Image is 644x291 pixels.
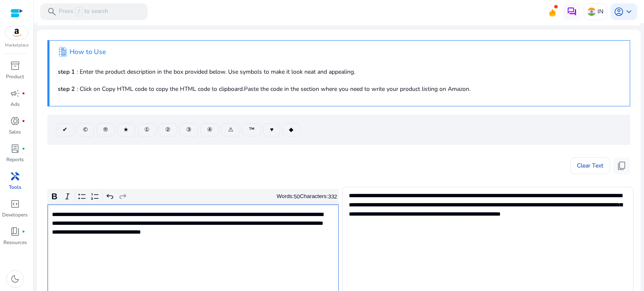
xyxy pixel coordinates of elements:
p: Marketplace [5,42,29,49]
button: ③ [179,123,198,136]
span: ™ [249,125,254,134]
span: inventory_2 [10,61,20,71]
span: ✔ [62,125,68,134]
span: ② [165,125,171,134]
span: ★ [123,125,129,134]
span: lab_profile [10,144,20,154]
span: book_4 [10,227,20,237]
span: handyman [10,171,20,181]
button: Clear Text [570,157,610,174]
span: ◆ [289,125,293,134]
span: fiber_manual_record [22,230,25,233]
button: ™ [242,123,261,136]
div: Words: Characters: [277,191,337,202]
span: © [83,125,88,134]
button: content_copy [613,157,630,174]
span: account_circle [614,7,624,17]
button: ✔ [56,123,74,136]
p: Press to search [59,7,108,16]
span: fiber_manual_record [22,119,25,123]
p: Product [6,73,24,80]
span: content_copy [617,161,627,171]
button: ⚠ [221,123,240,136]
img: in.svg [587,8,596,16]
span: ③ [186,125,192,134]
p: Resources [3,239,27,246]
span: fiber_manual_record [22,147,25,150]
span: ① [144,125,150,134]
span: Clear Text [577,157,603,174]
p: : Enter the product description in the box provided below. Use symbols to make it look neat and a... [58,67,621,76]
p: Developers [2,211,28,219]
button: ◆ [282,123,300,136]
span: ⚠ [228,125,234,134]
span: / [75,7,83,16]
p: Tools [9,183,21,191]
span: ④ [207,125,213,134]
button: © [76,123,94,136]
span: campaign [10,88,20,98]
button: ♥ [263,123,280,136]
p: : Click on Copy HTML code to copy the HTML code to clipboard.Paste the code in the section where ... [58,85,621,93]
button: ® [96,123,114,136]
div: Editor toolbar [47,189,339,205]
img: amazon.svg [5,26,28,39]
span: donut_small [10,116,20,126]
b: step 2 [58,85,75,93]
span: dark_mode [10,274,20,284]
p: Sales [9,128,21,136]
p: IN [597,4,603,19]
p: Ads [10,100,20,108]
span: code_blocks [10,199,20,209]
label: 332 [328,193,337,200]
h4: How to Use [70,48,106,56]
b: step 1 [58,68,75,76]
span: keyboard_arrow_down [624,7,634,17]
span: ♥ [270,125,273,134]
button: ① [138,123,156,136]
p: Reports [6,156,24,163]
span: fiber_manual_record [22,92,25,95]
button: ② [158,123,177,136]
label: 50 [294,193,300,200]
button: ★ [117,123,135,136]
span: search [47,7,57,17]
button: ④ [200,123,219,136]
span: ® [103,125,108,134]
